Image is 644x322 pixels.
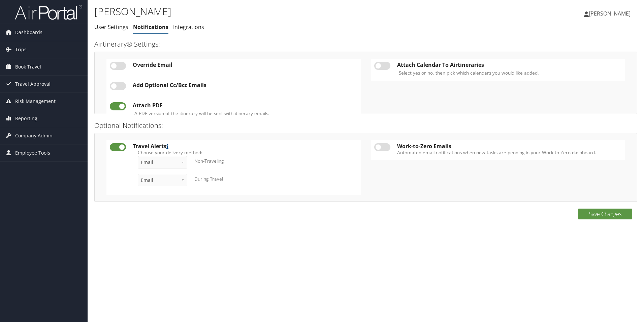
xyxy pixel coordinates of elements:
[578,209,632,219] button: Save Changes
[173,23,204,31] a: Integrations
[15,127,53,144] span: Company Admin
[133,62,357,68] div: Override Email
[94,4,456,19] h1: [PERSON_NAME]
[397,143,622,149] div: Work-to-Zero Emails
[397,149,622,156] label: Automated email notifications when new tasks are pending in your Work-to-Zero dashboard.
[399,70,539,76] label: Select yes or no, then pick which calendars you would like added.
[15,4,82,20] img: airportal-logo.png
[133,102,357,108] div: Attach PDF
[138,149,352,156] label: Choose your delivery method:
[15,110,37,127] span: Reporting
[15,24,42,41] span: Dashboards
[194,176,223,182] label: During Travel
[584,3,637,24] a: [PERSON_NAME]
[94,39,637,49] h3: Airtinerary® Settings:
[94,121,637,130] h3: Optional Notifications:
[15,144,50,161] span: Employee Tools
[194,158,224,164] label: Non-Traveling
[94,23,128,31] a: User Settings
[133,143,357,149] div: Travel Alerts
[15,93,56,110] span: Risk Management
[589,10,631,17] span: [PERSON_NAME]
[134,110,269,117] label: A PDF version of the itinerary will be sent with itinerary emails.
[15,58,41,75] span: Book Travel
[133,82,357,88] div: Add Optional Cc/Bcc Emails
[397,62,622,68] div: Attach Calendar To Airtineraries
[133,23,168,31] a: Notifications
[15,41,27,58] span: Trips
[15,76,51,92] span: Travel Approval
